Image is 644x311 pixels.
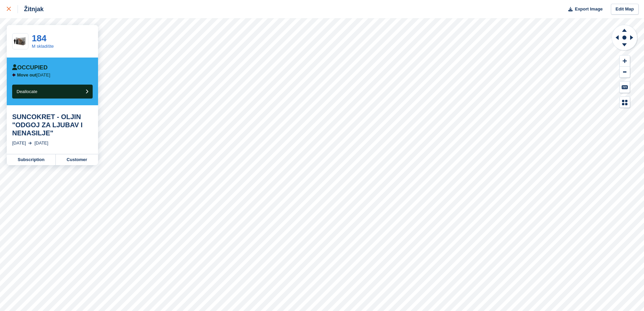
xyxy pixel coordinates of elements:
a: 184 [32,33,46,43]
img: arrow-right-light-icn-cde0832a797a2874e46488d9cf13f60e5c3a73dbe684e267c42b8395dfbc2abf.svg [28,142,32,145]
a: M skladište [32,44,54,49]
span: Move out [17,72,37,77]
div: SUNCOKRET - OLJIN "ODGOJ ZA LJUBAV I NENASILJE" [12,113,93,137]
span: Export Image [575,6,602,13]
button: Zoom Out [620,67,630,78]
div: Occupied [12,64,48,71]
button: Deallocate [12,85,93,98]
a: Subscription [7,154,56,165]
button: Export Image [564,4,603,15]
div: Žitnjak [18,5,44,13]
img: 60-sqft-unit.jpg [13,36,28,47]
button: Zoom In [620,55,630,67]
button: Map Legend [620,97,630,108]
span: Deallocate [17,89,37,94]
a: Edit Map [611,4,639,15]
a: Customer [56,154,98,165]
p: [DATE] [17,72,50,78]
button: Keyboard Shortcuts [620,82,630,93]
div: [DATE] [12,140,26,147]
div: [DATE] [34,140,48,147]
img: arrow-left-icn-90495f2de72eb5bd0bd1c3c35deca35cc13f817d75bef06ecd7c0b315636ce7e.svg [12,73,16,77]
